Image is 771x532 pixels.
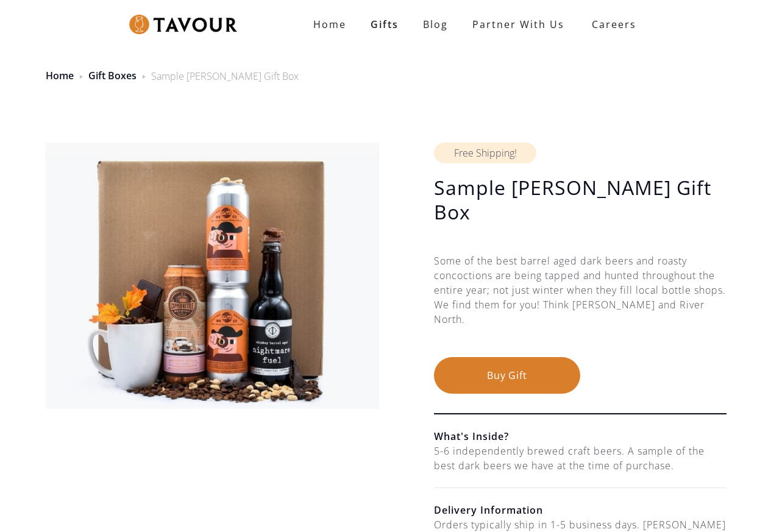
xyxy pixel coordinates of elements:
a: Blog [411,12,460,37]
div: 5-6 independently brewed craft beers. A sample of the best dark beers we have at the time of purc... [434,444,727,473]
strong: Careers [592,12,636,37]
div: Free Shipping! [434,143,536,163]
a: Gift Boxes [88,69,137,82]
a: Gifts [358,12,411,37]
a: Home [46,69,74,82]
button: Buy Gift [434,357,580,394]
h6: What's Inside? [434,429,727,444]
a: partner with us [460,12,577,37]
div: Some of the best barrel aged dark beers and roasty concoctions are being tapped and hunted throug... [434,254,727,357]
a: Careers [577,7,645,41]
h1: Sample [PERSON_NAME] Gift Box [434,176,727,224]
h6: Delivery Information [434,503,727,517]
a: Home [301,12,358,37]
strong: Home [313,18,346,31]
div: Sample [PERSON_NAME] Gift Box [151,69,299,83]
